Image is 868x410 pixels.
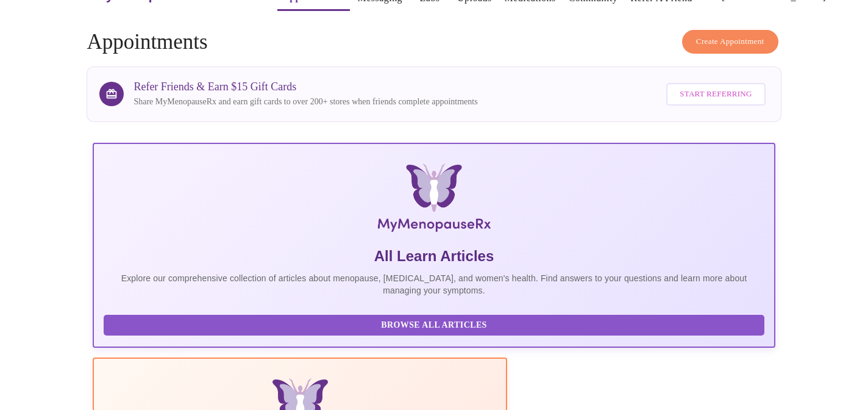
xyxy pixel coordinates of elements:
[104,272,764,297] p: Explore our comprehensive collection of articles about menopause, [MEDICAL_DATA], and women's hea...
[680,87,752,101] span: Start Referring
[133,81,477,93] h3: Refer Friends & Earn $15 Gift Cards
[663,77,768,112] a: Start Referring
[696,35,764,49] span: Create Appointment
[104,246,764,266] h5: All Learn Articles
[116,318,752,333] span: Browse All Articles
[206,164,661,237] img: MyMenopauseRx Logo
[104,319,767,329] a: Browse All Articles
[104,315,764,336] button: Browse All Articles
[87,30,781,54] h4: Appointments
[666,83,765,106] button: Start Referring
[682,30,778,54] button: Create Appointment
[133,96,477,108] p: Share MyMenopauseRx and earn gift cards to over 200+ stores when friends complete appointments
